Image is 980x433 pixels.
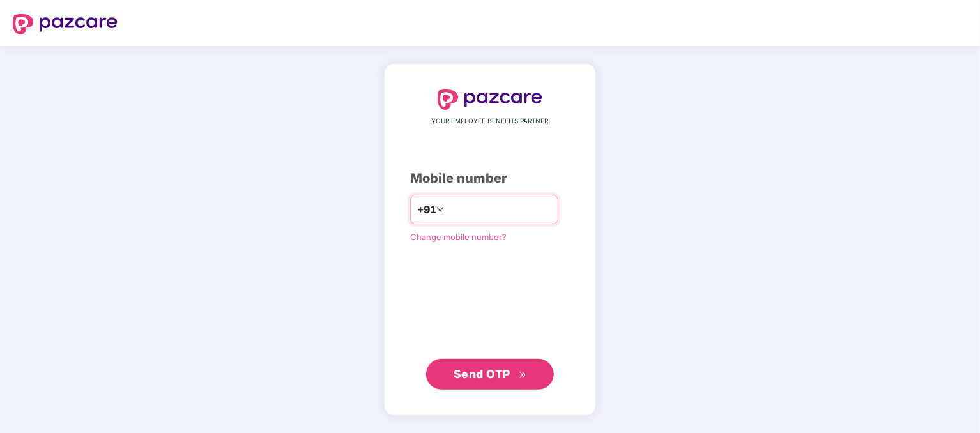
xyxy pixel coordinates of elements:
[13,14,118,34] img: logo
[417,202,436,218] span: +91
[438,89,542,110] img: logo
[436,206,444,213] span: down
[410,232,507,242] a: Change mobile number?
[432,116,549,126] span: YOUR EMPLOYEE BENEFITS PARTNER
[519,371,527,379] span: double-right
[454,367,510,381] span: Send OTP
[426,359,554,390] button: Send OTPdouble-right
[410,169,570,188] div: Mobile number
